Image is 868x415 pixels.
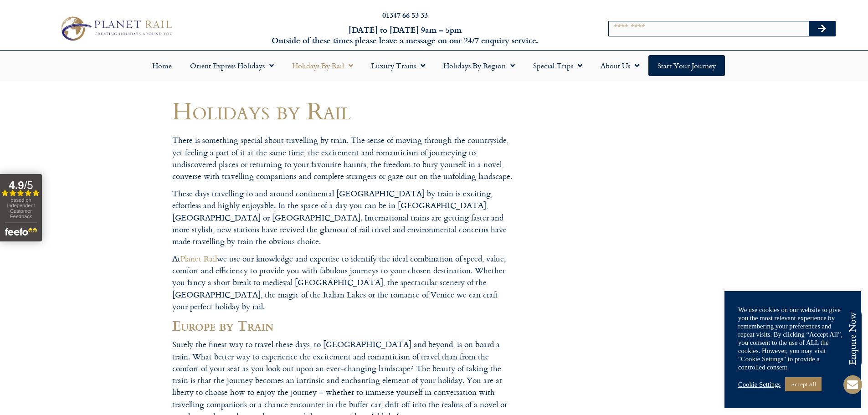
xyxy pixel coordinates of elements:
a: About Us [591,55,648,76]
nav: Menu [5,55,863,76]
a: Orient Express Holidays [181,55,283,76]
a: Accept All [785,377,822,391]
p: These days travelling to and around continental [GEOGRAPHIC_DATA] by train is exciting, effortles... [172,188,514,247]
img: Planet Rail Train Holidays Logo [56,14,175,43]
p: At we use our knowledge and expertise to identify the ideal combination of speed, value, comfort ... [172,253,514,313]
a: Holidays by Region [434,55,524,76]
a: 01347 66 53 33 [382,10,428,20]
a: Special Trips [524,55,591,76]
p: There is something special about travelling by train. The sense of moving through the countryside... [172,134,514,182]
a: Home [143,55,181,76]
a: Start your Journey [648,55,725,76]
h6: [DATE] to [DATE] 9am – 5pm Outside of these times please leave a message on our 24/7 enquiry serv... [234,25,576,46]
a: Holidays by Rail [283,55,362,76]
a: Planet Rail [180,252,217,265]
a: Cookie Settings [738,380,781,389]
h1: Holidays by Rail [172,97,514,124]
button: Search [809,21,835,36]
h2: Europe by Train [172,318,514,333]
div: We use cookies on our website to give you the most relevant experience by remembering your prefer... [738,306,847,371]
a: Luxury Trains [362,55,434,76]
